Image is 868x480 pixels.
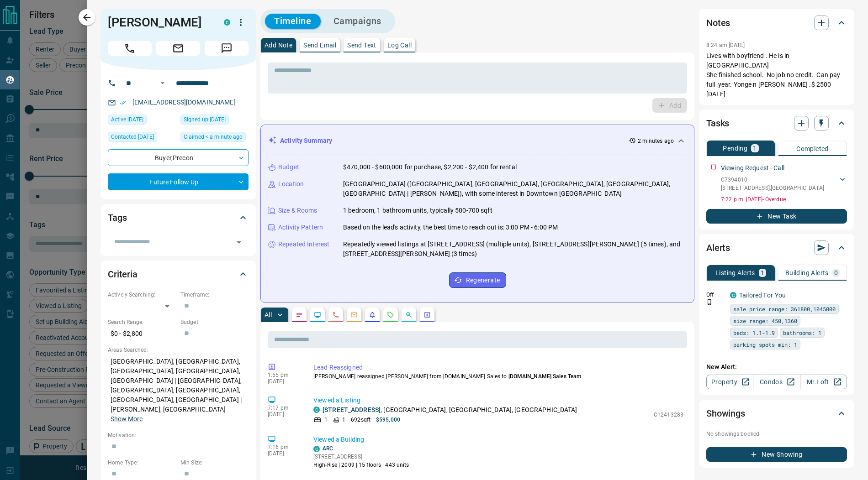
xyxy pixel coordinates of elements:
[733,316,797,325] span: size range: 450,1360
[721,174,847,194] div: C7394010[STREET_ADDRESS],[GEOGRAPHIC_DATA]
[508,373,582,380] span: [DOMAIN_NAME] Sales Team
[313,396,683,405] p: Viewed a Listing
[278,223,323,232] p: Activity Pattern
[387,311,394,318] svg: Requests
[268,405,300,411] p: 7:17 pm
[638,137,674,145] p: 2 minutes ago
[157,78,168,89] button: Open
[706,237,847,259] div: Alerts
[108,346,249,354] p: Areas Searched:
[108,263,249,285] div: Criteria
[108,326,176,341] p: $0 - $2,800
[184,132,243,141] span: Claimed < a minute ago
[280,136,332,146] p: Activity Summary
[387,42,412,48] p: Log Call
[706,51,847,99] p: Lives with boyfriend . He is in [GEOGRAPHIC_DATA] She finished school. No job no credit. Can pay ...
[180,318,249,326] p: Budget:
[351,416,370,424] p: 692 sqft
[324,416,328,424] p: 1
[296,311,303,318] svg: Notes
[313,363,683,372] p: Lead Reassigned
[706,430,847,438] p: No showings booked
[733,304,836,313] span: sale price range: 361800,1045000
[108,173,249,190] div: Future Follow Up
[111,115,143,124] span: Active [DATE]
[343,179,687,198] p: [GEOGRAPHIC_DATA] ([GEOGRAPHIC_DATA], [GEOGRAPHIC_DATA], [GEOGRAPHIC_DATA], [GEOGRAPHIC_DATA], [G...
[313,453,409,461] p: [STREET_ADDRESS]
[314,311,321,318] svg: Lead Browsing Activity
[706,240,730,255] h2: Alerts
[268,132,687,149] div: Activity Summary2 minutes ago
[108,41,152,56] span: Call
[342,416,345,424] p: 1
[332,311,339,318] svg: Calls
[706,16,730,30] h2: Notes
[706,362,847,372] p: New Alert:
[180,132,249,145] div: Tue Oct 14 2025
[108,15,210,30] h1: [PERSON_NAME]
[156,41,200,56] span: Email
[721,184,824,192] p: [STREET_ADDRESS] , [GEOGRAPHIC_DATA]
[313,372,683,381] p: [PERSON_NAME] reassigned [PERSON_NAME] from [DOMAIN_NAME] Sales to
[323,445,333,452] a: ARC
[449,272,506,288] button: Regenerate
[323,405,577,415] p: , [GEOGRAPHIC_DATA], [GEOGRAPHIC_DATA], [GEOGRAPHIC_DATA]
[715,270,755,276] p: Listing Alerts
[108,267,138,282] h2: Criteria
[706,299,713,305] svg: Push Notification Only
[721,163,784,173] p: Viewing Request - Call
[369,311,376,318] svg: Listing Alerts
[265,312,272,318] p: All
[268,378,300,385] p: [DATE]
[278,206,318,215] p: Size & Rooms
[120,99,126,106] svg: Email Verified
[706,112,847,134] div: Tasks
[706,12,847,34] div: Notes
[303,42,336,48] p: Send Email
[205,41,249,56] span: Message
[343,162,517,172] p: $470,000 - $600,000 for purchase, $2,200 - $2,400 for rental
[323,406,381,413] a: [STREET_ADDRESS]
[723,145,747,151] p: Pending
[733,340,797,349] span: parking spots min: 1
[654,411,683,419] p: C12413283
[313,435,683,444] p: Viewed a Building
[721,176,824,184] p: C7394010
[180,459,249,467] p: Min Size:
[706,291,725,299] p: Off
[733,328,775,337] span: beds: 1.1-1.9
[783,328,821,337] span: bathrooms: 1
[706,447,847,462] button: New Showing
[730,292,736,298] div: condos.ca
[184,115,226,124] span: Signed up [DATE]
[268,372,300,378] p: 1:55 pm
[800,375,847,389] a: Mr.Loft
[224,19,230,26] div: condos.ca
[111,132,154,141] span: Contacted [DATE]
[265,14,321,29] button: Timeline
[753,375,800,389] a: Condos
[313,407,320,413] div: condos.ca
[796,146,829,152] p: Completed
[834,270,838,276] p: 0
[108,291,176,299] p: Actively Searching:
[108,354,249,427] p: [GEOGRAPHIC_DATA], [GEOGRAPHIC_DATA], [GEOGRAPHIC_DATA], [GEOGRAPHIC_DATA], [GEOGRAPHIC_DATA] | [...
[108,207,249,229] div: Tags
[706,406,745,421] h2: Showings
[739,292,786,299] a: Tailored For You
[108,318,176,326] p: Search Range:
[706,402,847,424] div: Showings
[706,42,745,48] p: 8:24 am [DATE]
[343,223,558,232] p: Based on the lead's activity, the best time to reach out is: 3:00 PM - 6:00 PM
[343,240,687,259] p: Repeatedly viewed listings at [STREET_ADDRESS] (multiple units), [STREET_ADDRESS][PERSON_NAME] (5...
[343,206,492,215] p: 1 bedroom, 1 bathroom units, typically 500-700 sqft
[761,270,764,276] p: 1
[347,42,376,48] p: Send Text
[706,375,753,389] a: Property
[233,236,245,249] button: Open
[265,42,292,48] p: Add Note
[785,270,829,276] p: Building Alerts
[753,145,757,151] p: 1
[706,116,729,130] h2: Tasks
[268,450,300,457] p: [DATE]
